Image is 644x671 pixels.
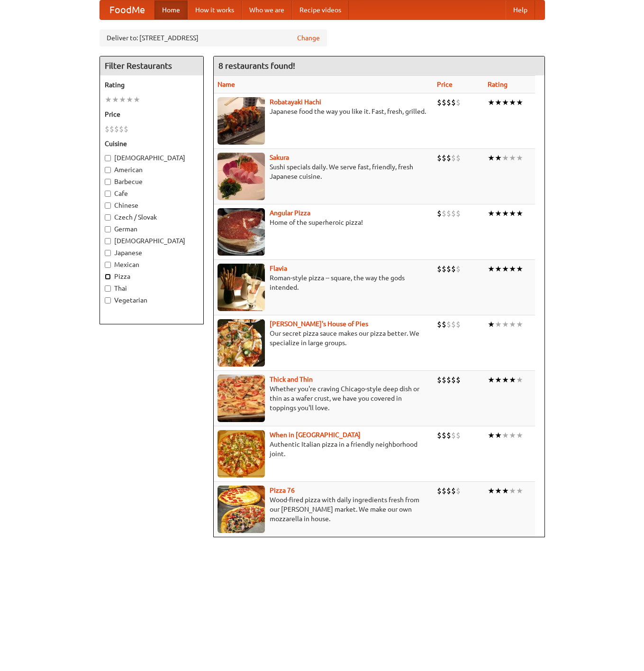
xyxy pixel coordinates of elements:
li: $ [451,430,456,441]
li: ★ [488,97,495,108]
li: ★ [509,264,516,274]
li: ★ [509,319,516,330]
a: [PERSON_NAME]'s House of Pies [270,320,368,328]
li: ★ [502,375,509,385]
a: Price [437,81,453,88]
li: ★ [119,94,126,105]
li: ★ [502,208,509,219]
a: Flavia [270,265,287,272]
li: ★ [495,319,502,330]
li: $ [442,486,446,496]
a: Thick and Thin [270,376,313,383]
input: Pizza [105,274,111,280]
a: Name [218,81,235,88]
li: ★ [488,486,495,496]
li: $ [437,153,442,163]
label: Japanese [105,248,199,257]
p: Authentic Italian pizza in a friendly neighborhood joint. [218,440,430,459]
li: $ [446,97,451,108]
img: wheninrome.jpg [218,430,265,478]
li: $ [437,97,442,108]
li: $ [446,375,451,385]
h4: Filter Restaurants [100,56,203,75]
li: $ [451,153,456,163]
li: ★ [495,375,502,385]
li: $ [456,153,461,163]
input: [DEMOGRAPHIC_DATA] [105,238,111,244]
li: $ [446,486,451,496]
li: $ [446,264,451,274]
a: Home [154,0,188,19]
label: [DEMOGRAPHIC_DATA] [105,236,199,246]
li: ★ [502,430,509,441]
img: thick.jpg [218,375,265,422]
a: Recipe videos [292,0,349,19]
li: $ [437,319,442,330]
img: sakura.jpg [218,153,265,200]
img: robatayaki.jpg [218,97,265,145]
li: ★ [502,264,509,274]
li: ★ [502,319,509,330]
li: ★ [509,430,516,441]
li: ★ [516,375,523,385]
li: $ [442,375,446,385]
img: angular.jpg [218,208,265,256]
li: ★ [126,94,133,105]
li: ★ [495,97,502,108]
a: How it works [188,0,242,19]
p: Whether you're craving Chicago-style deep dish or thin as a wafer crust, we have you covered in t... [218,384,430,413]
p: Roman-style pizza -- square, the way the gods intended. [218,273,430,292]
li: ★ [495,430,502,441]
input: Czech / Slovak [105,214,111,221]
li: $ [456,208,461,219]
li: $ [451,486,456,496]
li: ★ [516,264,523,274]
input: American [105,167,111,173]
label: Chinese [105,201,199,210]
a: Sakura [270,154,289,161]
a: Angular Pizza [270,209,310,217]
input: Chinese [105,202,111,209]
p: Our secret pizza sauce makes our pizza better. We specialize in large groups. [218,329,430,348]
li: $ [442,153,446,163]
li: ★ [509,153,516,163]
p: Japanese food the way you like it. Fast, fresh, grilled. [218,107,430,116]
li: $ [456,97,461,108]
input: German [105,226,111,232]
li: $ [442,319,446,330]
li: ★ [516,153,523,163]
a: Change [297,33,320,43]
li: $ [456,486,461,496]
label: [DEMOGRAPHIC_DATA] [105,153,199,163]
a: Help [506,0,535,19]
li: $ [437,208,442,219]
label: American [105,165,199,175]
a: Pizza 76 [270,487,295,494]
li: $ [442,208,446,219]
li: ★ [516,97,523,108]
li: ★ [495,153,502,163]
input: Japanese [105,250,111,256]
li: $ [105,124,109,134]
b: Robatayaki Hachi [270,98,321,106]
li: $ [451,97,456,108]
li: ★ [133,94,140,105]
a: When in [GEOGRAPHIC_DATA] [270,431,361,439]
li: $ [442,264,446,274]
label: Thai [105,284,199,293]
li: ★ [502,153,509,163]
img: luigis.jpg [218,319,265,367]
li: $ [119,124,124,134]
li: $ [437,264,442,274]
label: Mexican [105,260,199,269]
input: Cafe [105,191,111,197]
input: Vegetarian [105,297,111,303]
img: pizza76.jpg [218,486,265,533]
ng-pluralize: 8 restaurants found! [218,61,295,70]
label: Barbecue [105,177,199,186]
li: $ [456,430,461,441]
li: $ [446,319,451,330]
li: $ [456,375,461,385]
